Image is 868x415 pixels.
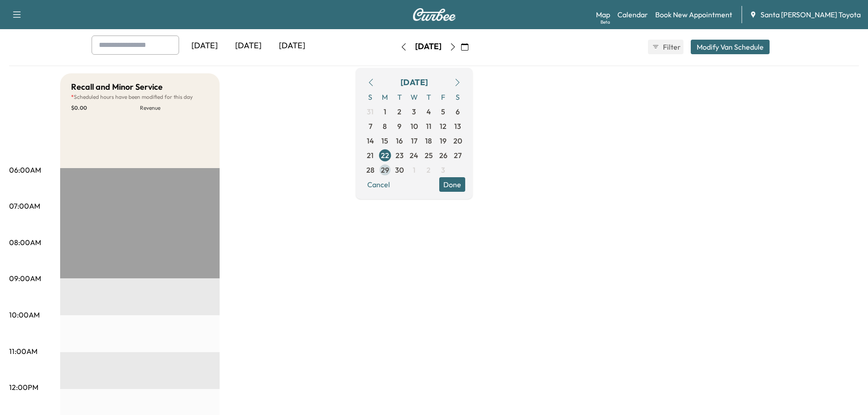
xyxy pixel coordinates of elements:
span: 26 [439,150,447,161]
span: 2 [426,164,431,175]
span: 9 [397,121,401,132]
p: 06:00AM [9,164,41,175]
p: 11:00AM [9,346,37,357]
span: 5 [441,106,445,117]
button: Done [439,177,465,192]
span: 1 [384,106,386,117]
span: Santa [PERSON_NAME] Toyota [760,9,861,20]
span: 7 [369,121,372,132]
span: 20 [453,135,462,146]
span: 21 [367,150,374,161]
span: 11 [426,121,431,132]
span: T [392,90,407,104]
span: 3 [412,106,416,117]
div: [DATE] [183,36,226,56]
div: [DATE] [415,41,442,52]
span: 6 [456,106,460,117]
p: $ 0.00 [71,104,140,112]
span: 3 [441,164,445,175]
span: S [451,90,465,104]
span: 1 [413,164,416,175]
span: 28 [366,164,375,175]
span: F [436,90,451,104]
img: Curbee Logo [412,8,456,21]
span: 25 [425,150,433,161]
button: Modify Van Schedule [691,40,770,54]
span: 16 [396,135,403,146]
span: 14 [367,135,374,146]
h5: Recall and Minor Service [71,81,163,93]
span: 4 [426,106,431,117]
button: Cancel [363,177,394,192]
p: 07:00AM [9,200,40,211]
div: [DATE] [401,76,428,89]
span: 23 [395,150,404,161]
span: 27 [454,150,462,161]
span: 22 [381,150,389,161]
p: 09:00AM [9,273,41,284]
span: Filter [663,41,679,52]
span: 30 [395,164,404,175]
a: Book New Appointment [655,9,732,20]
span: 13 [454,121,461,132]
p: 12:00PM [9,382,38,393]
span: 18 [425,135,432,146]
button: Filter [648,40,683,54]
span: 17 [411,135,417,146]
span: M [378,90,392,104]
p: Scheduled hours have been modified for this day [71,93,209,101]
span: 2 [397,106,401,117]
p: 08:00AM [9,237,41,248]
span: W [407,90,421,104]
p: Revenue [140,104,209,112]
span: 15 [381,135,388,146]
p: 10:00AM [9,309,40,320]
span: 24 [410,150,418,161]
span: S [363,90,378,104]
span: 19 [440,135,447,146]
a: MapBeta [596,9,610,20]
span: 12 [440,121,447,132]
a: Calendar [617,9,648,20]
div: Beta [601,19,610,26]
span: 29 [381,164,389,175]
div: [DATE] [226,36,270,56]
span: T [421,90,436,104]
span: 8 [383,121,387,132]
span: 10 [411,121,418,132]
span: 31 [367,106,374,117]
div: [DATE] [270,36,314,56]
